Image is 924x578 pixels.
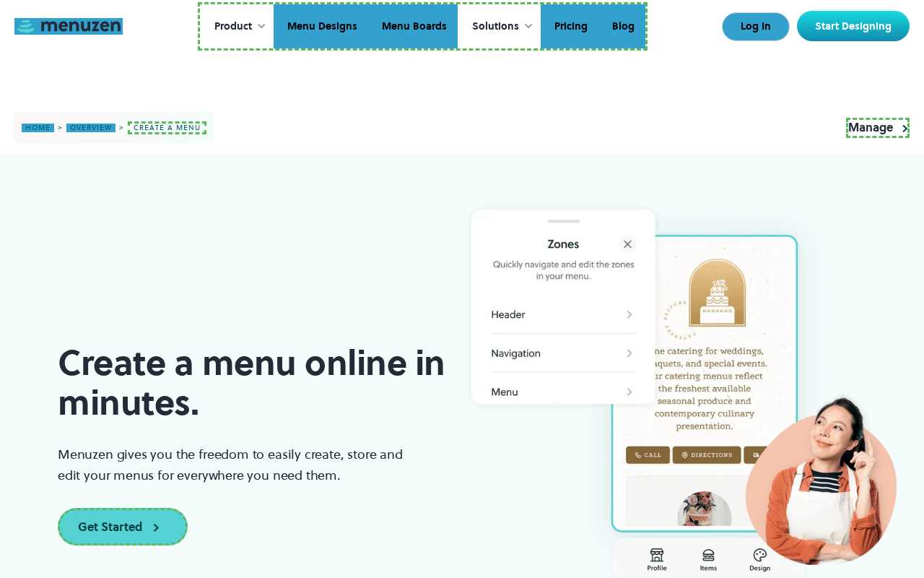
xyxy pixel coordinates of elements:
div: Product [214,19,252,35]
div: Solutions [472,19,519,35]
a: Blog [598,4,645,49]
a: Start Designing [797,11,910,41]
a: Log In [722,12,790,41]
div: Get Started [78,521,142,532]
a: create a menu [128,121,206,134]
p: Menuzen gives you the freedom to easily create, store and edit your menus for everywhere you need... [58,444,415,486]
div: > [54,124,66,132]
div: Solutions [458,4,541,49]
a: home [22,124,54,132]
a: Menu Boards [368,4,458,49]
a: Get Started [58,508,188,545]
a: overview [66,124,115,132]
a: Manage [846,118,910,139]
div: Manage [848,120,893,136]
a: Menu Designs [274,4,368,49]
div: > [115,124,128,132]
a: Pricing [541,4,598,49]
div: Product [200,4,274,49]
h1: Create a menu online in minutes. [58,343,455,423]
